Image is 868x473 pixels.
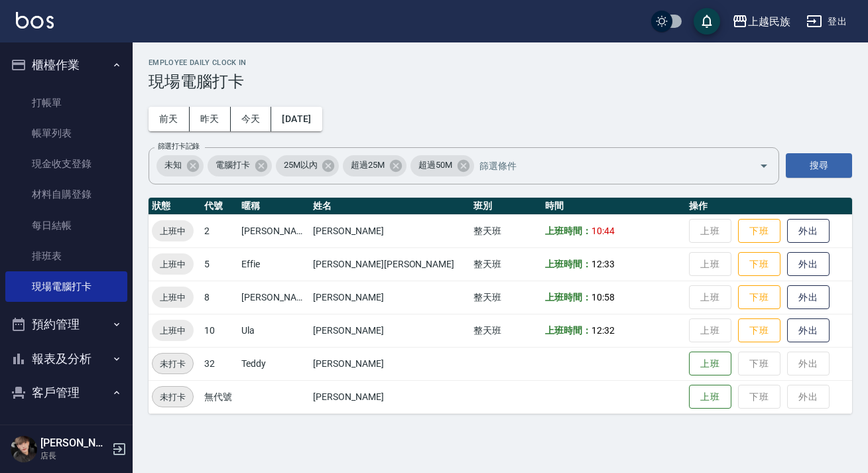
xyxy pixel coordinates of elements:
td: Teddy [238,347,310,380]
span: 12:33 [591,259,615,269]
button: 前天 [149,107,190,131]
th: 暱稱 [238,198,310,215]
input: 篩選條件 [476,154,736,177]
button: 櫃檯作業 [5,48,127,82]
button: 下班 [738,285,780,310]
a: 現金收支登錄 [5,149,127,179]
td: [PERSON_NAME] [310,314,469,347]
span: 上班中 [152,257,194,271]
button: save [694,8,720,34]
span: 電腦打卡 [208,159,258,172]
span: 10:58 [591,292,615,303]
span: 10:44 [591,226,615,236]
a: 每日結帳 [5,210,127,241]
a: 打帳單 [5,88,127,118]
button: 登出 [801,9,852,34]
label: 篩選打卡記錄 [158,141,200,151]
th: 時間 [542,198,686,215]
span: 未知 [156,159,190,172]
td: 整天班 [470,247,542,281]
button: 今天 [231,107,272,131]
button: 報表及分析 [5,342,127,376]
td: Ula [238,314,310,347]
th: 姓名 [310,198,469,215]
a: 客戶列表 [5,415,127,446]
b: 上班時間： [545,259,591,269]
td: [PERSON_NAME] [310,214,469,247]
p: 店長 [40,450,108,462]
th: 狀態 [149,198,201,215]
img: Logo [16,12,54,29]
div: 電腦打卡 [208,155,272,176]
button: 外出 [787,219,830,243]
h2: Employee Daily Clock In [149,58,852,67]
td: [PERSON_NAME] [310,380,469,413]
span: 上班中 [152,224,194,238]
td: 8 [201,281,238,314]
span: 未打卡 [153,357,193,371]
div: 上越民族 [748,13,790,30]
div: 超過25M [343,155,406,176]
button: 下班 [738,318,780,343]
td: [PERSON_NAME] [310,347,469,380]
button: 上越民族 [727,8,796,35]
span: 超過25M [343,159,393,172]
span: 12:32 [591,325,615,336]
span: 25M以內 [276,159,326,172]
td: 5 [201,247,238,281]
b: 上班時間： [545,292,591,303]
td: Effie [238,247,310,281]
td: 整天班 [470,314,542,347]
button: 上班 [689,385,731,409]
button: 昨天 [190,107,231,131]
button: 外出 [787,285,830,310]
td: 整天班 [470,281,542,314]
th: 代號 [201,198,238,215]
button: 外出 [787,252,830,277]
button: 下班 [738,219,780,243]
button: 搜尋 [786,153,852,178]
a: 帳單列表 [5,118,127,149]
a: 現場電腦打卡 [5,271,127,302]
b: 上班時間： [545,226,591,236]
b: 上班時間： [545,325,591,336]
span: 超過50M [410,159,460,172]
td: [PERSON_NAME] [238,214,310,247]
td: [PERSON_NAME] [310,281,469,314]
a: 材料自購登錄 [5,179,127,210]
button: [DATE] [271,107,322,131]
td: [PERSON_NAME][PERSON_NAME] [310,247,469,281]
button: Open [753,155,775,176]
span: 未打卡 [153,390,193,404]
td: 整天班 [470,214,542,247]
span: 上班中 [152,291,194,304]
button: 客戶管理 [5,375,127,410]
a: 排班表 [5,241,127,271]
div: 超過50M [410,155,474,176]
td: 32 [201,347,238,380]
button: 上班 [689,352,731,376]
img: Person [11,436,37,462]
td: 10 [201,314,238,347]
h3: 現場電腦打卡 [149,72,852,91]
button: 預約管理 [5,307,127,342]
td: [PERSON_NAME] [238,281,310,314]
button: 下班 [738,252,780,277]
div: 未知 [156,155,204,176]
span: 上班中 [152,324,194,338]
th: 班別 [470,198,542,215]
button: 外出 [787,318,830,343]
h5: [PERSON_NAME] [40,437,108,450]
td: 2 [201,214,238,247]
td: 無代號 [201,380,238,413]
div: 25M以內 [276,155,340,176]
th: 操作 [686,198,852,215]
